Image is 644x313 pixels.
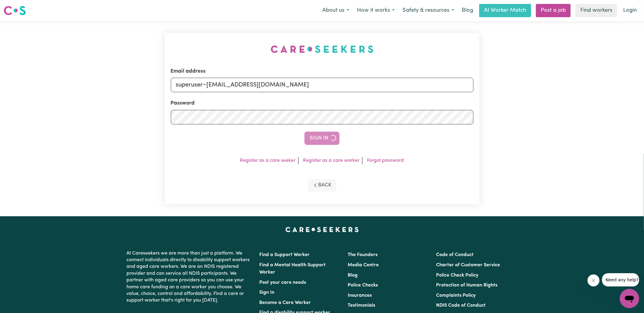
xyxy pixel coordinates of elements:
[259,263,326,275] a: Find a Mental Health Support Worker
[171,67,206,75] label: Email address
[303,158,360,163] a: Register as a care worker
[348,263,379,268] a: Media Centre
[126,248,252,306] p: At Careseekers we are more than just a platform. We connect individuals directly to disability su...
[240,158,296,163] a: Register as a care seeker
[259,252,310,257] a: Find a Support Worker
[436,293,476,298] a: Complaints Policy
[436,263,500,268] a: Charter of Customer Service
[575,4,617,17] a: Find workers
[259,300,311,305] a: Become a Care Worker
[348,273,358,278] a: Blog
[479,4,531,17] a: AI Worker Match
[536,4,571,17] a: Post a job
[588,274,600,286] iframe: Close message
[353,4,399,17] button: How it works
[171,99,195,107] label: Password
[436,303,486,308] a: NDIS Code of Conduct
[348,283,378,288] a: Police Checks
[171,78,473,92] input: Email address
[348,293,372,298] a: Insurances
[348,252,378,257] a: The Founders
[367,158,404,163] a: Forgot password
[620,289,639,308] iframe: Button to launch messaging window
[259,290,274,295] a: Sign In
[458,4,477,17] a: Blog
[436,273,479,278] a: Police Check Policy
[436,252,474,257] a: Code of Conduct
[620,4,640,17] a: Login
[259,280,306,285] a: Post your care needs
[4,4,26,17] a: Careseekers logo
[348,303,375,308] a: Testimonials
[436,283,498,288] a: Protection of Human Rights
[4,5,26,16] img: Careseekers logo
[399,4,458,17] button: Safety & resources
[285,227,359,232] a: Careseekers home page
[602,273,639,286] iframe: Message from company
[318,4,353,17] button: About us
